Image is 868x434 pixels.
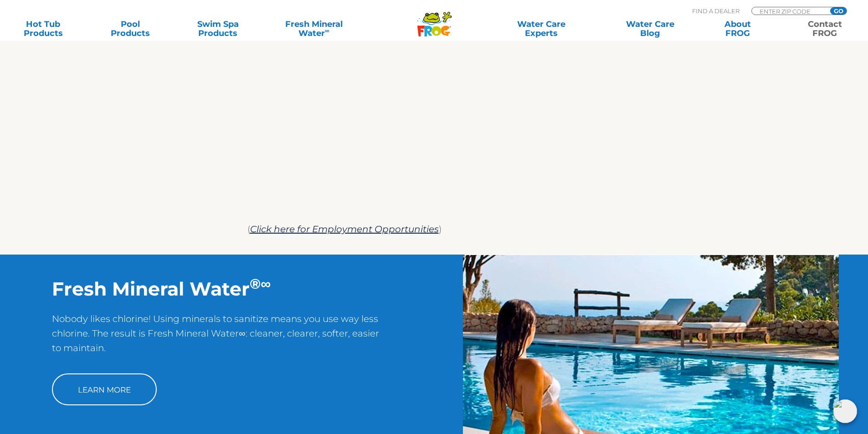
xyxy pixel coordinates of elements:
[52,373,157,405] a: Learn More
[247,37,621,204] iframe: Contact Us
[52,277,382,300] h2: Fresh Mineral Water
[325,27,329,34] sup: ∞
[247,222,621,236] p: ( )
[250,224,439,235] a: Click here for Employment Opportunities
[692,7,740,15] p: Find A Dealer
[616,20,684,38] a: Water CareBlog
[704,20,771,38] a: AboutFROG
[184,20,252,38] a: Swim SpaProducts
[791,20,859,38] a: ContactFROG
[830,7,847,15] input: GO
[97,20,164,38] a: PoolProducts
[486,20,596,38] a: Water CareExperts
[833,399,857,423] img: openIcon
[271,20,356,38] a: Fresh MineralWater∞
[759,7,820,15] input: Zip Code Form
[9,20,77,38] a: Hot TubProducts
[52,311,382,364] p: Nobody likes chlorine! Using minerals to sanitize means you use way less chlorine. The result is ...
[250,275,271,292] sup: ®∞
